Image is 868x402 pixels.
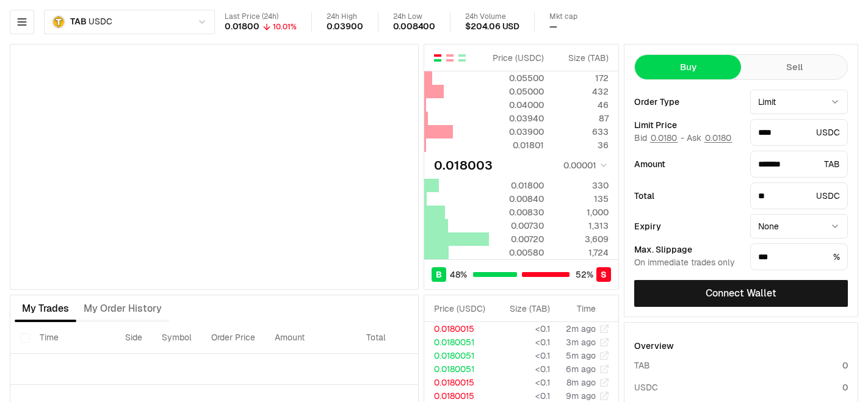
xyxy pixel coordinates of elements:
[750,90,848,114] button: Limit
[554,52,609,64] div: Size ( TAB )
[554,99,609,111] div: 46
[634,245,740,254] div: Max. Slippage
[494,349,551,362] td: <0.1
[327,21,363,32] div: 0.03900
[750,119,848,146] div: USDC
[436,268,442,281] span: B
[490,85,544,98] div: 0.05000
[842,359,848,371] div: 0
[741,55,847,79] button: Sell
[434,303,493,315] div: Price ( USDC )
[566,337,596,348] time: 3m ago
[554,233,609,245] div: 3,609
[549,21,557,32] div: —
[424,376,494,389] td: 0.0180015
[554,206,609,218] div: 1,000
[490,246,544,259] div: 0.00580
[634,257,740,268] div: On immediate trades only
[634,160,740,168] div: Amount
[490,52,544,64] div: Price ( USDC )
[554,72,609,84] div: 172
[490,126,544,138] div: 0.03900
[634,192,740,200] div: Total
[225,21,259,32] div: 0.01800
[750,151,848,178] div: TAB
[554,139,609,151] div: 36
[842,381,848,393] div: 0
[450,268,467,281] span: 48 %
[750,182,848,209] div: USDC
[554,85,609,98] div: 432
[566,390,596,401] time: 9m ago
[576,268,593,281] span: 52 %
[554,193,609,205] div: 135
[554,246,609,259] div: 1,724
[327,12,363,21] div: 24h High
[465,21,519,32] div: $204.06 USD
[490,179,544,192] div: 0.01800
[560,158,609,173] button: 0.00001
[356,322,448,354] th: Total
[433,53,443,63] button: Show Buy and Sell Orders
[566,350,596,361] time: 5m ago
[601,268,607,281] span: S
[554,179,609,192] div: 330
[549,12,577,21] div: Mkt cap
[70,16,86,27] span: TAB
[554,112,609,124] div: 87
[494,376,551,389] td: <0.1
[687,133,732,144] span: Ask
[490,193,544,205] div: 0.00840
[273,22,297,32] div: 10.01%
[490,112,544,124] div: 0.03940
[490,220,544,232] div: 0.00730
[76,296,169,321] button: My Order History
[434,157,493,174] div: 0.018003
[649,133,678,143] button: 0.0180
[634,381,658,393] div: USDC
[704,133,732,143] button: 0.0180
[30,322,115,354] th: Time
[634,340,674,352] div: Overview
[393,21,436,32] div: 0.008400
[490,206,544,218] div: 0.00830
[15,296,76,321] button: My Trades
[424,336,494,349] td: 0.0180051
[490,139,544,151] div: 0.01801
[634,133,684,144] span: Bid -
[554,126,609,138] div: 633
[490,99,544,111] div: 0.04000
[424,362,494,376] td: 0.0180051
[225,12,297,21] div: Last Price (24h)
[424,322,494,336] td: 0.0180015
[494,362,551,376] td: <0.1
[89,16,112,27] span: USDC
[634,121,740,129] div: Limit Price
[634,222,740,231] div: Expiry
[52,15,65,29] img: TAB.png
[566,323,596,334] time: 2m ago
[494,336,551,349] td: <0.1
[494,322,551,336] td: <0.1
[634,280,848,307] button: Connect Wallet
[634,98,740,106] div: Order Type
[265,322,356,354] th: Amount
[554,220,609,232] div: 1,313
[560,303,596,315] div: Time
[465,12,519,21] div: 24h Volume
[424,349,494,362] td: 0.0180051
[115,322,152,354] th: Side
[20,333,30,343] button: Select all
[490,233,544,245] div: 0.00720
[445,53,455,63] button: Show Sell Orders Only
[635,55,741,79] button: Buy
[634,359,650,371] div: TAB
[504,303,550,315] div: Size ( TAB )
[750,214,848,239] button: None
[490,72,544,84] div: 0.05500
[152,322,201,354] th: Symbol
[750,243,848,270] div: %
[566,377,596,388] time: 8m ago
[457,53,467,63] button: Show Buy Orders Only
[566,364,596,375] time: 6m ago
